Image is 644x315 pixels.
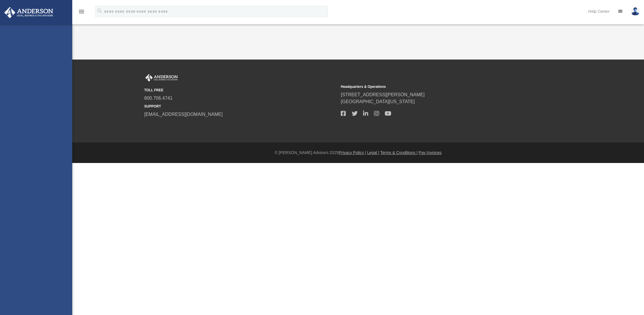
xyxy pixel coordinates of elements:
[367,150,379,155] a: Legal |
[339,150,366,155] a: Privacy Policy |
[380,150,418,155] a: Terms & Conditions |
[97,8,103,14] i: search
[144,88,337,93] small: TOLL FREE
[341,99,415,104] a: [GEOGRAPHIC_DATA][US_STATE]
[419,150,441,155] a: Pay Invoices
[144,96,173,101] a: 800.706.4741
[144,104,337,109] small: SUPPORT
[78,11,85,15] a: menu
[341,92,425,97] a: [STREET_ADDRESS][PERSON_NAME]
[78,8,85,15] i: menu
[144,112,223,117] a: [EMAIL_ADDRESS][DOMAIN_NAME]
[72,150,644,156] div: © [PERSON_NAME] Advisors 2025
[3,7,55,18] img: Anderson Advisors Platinum Portal
[631,7,640,16] img: User Pic
[144,74,179,81] img: Anderson Advisors Platinum Portal
[341,84,533,89] small: Headquarters & Operations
